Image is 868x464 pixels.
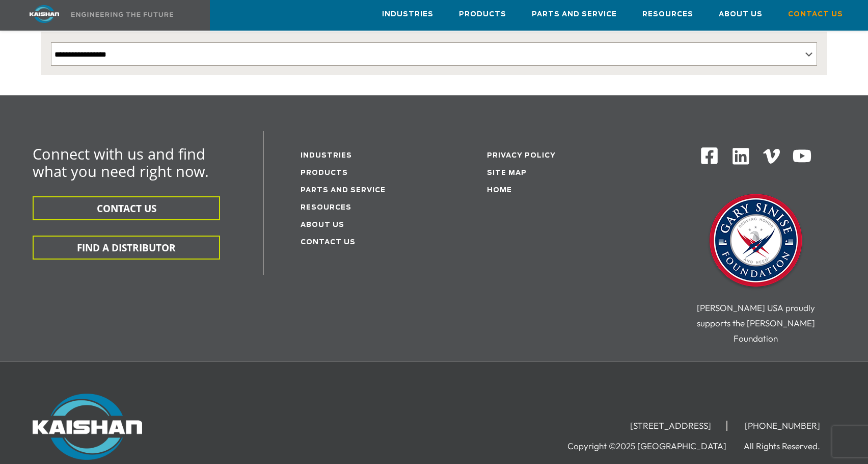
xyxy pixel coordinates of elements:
a: Site Map [487,170,527,176]
li: Copyright ©2025 [GEOGRAPHIC_DATA] [567,441,742,451]
a: Contact Us [301,239,356,246]
a: About Us [301,222,344,228]
a: Products [459,1,506,28]
a: Contact Us [788,1,843,28]
img: kaishan logo [6,5,83,23]
a: About Us [719,1,763,28]
button: CONTACT US [33,196,220,220]
span: Resources [642,9,693,20]
span: Connect with us and find what you need right now. [33,144,209,181]
a: Products [301,170,348,176]
a: Resources [301,204,351,211]
a: Industries [301,152,352,159]
li: [STREET_ADDRESS] [615,421,727,431]
span: Products [459,9,506,20]
a: Parts and Service [532,1,617,28]
span: Parts and Service [532,9,617,20]
span: [PERSON_NAME] USA proudly supports the [PERSON_NAME] Foundation [697,302,815,344]
img: Facebook [700,146,719,165]
span: Industries [382,9,433,20]
a: Resources [642,1,693,28]
img: Youtube [792,146,812,166]
span: About Us [719,9,763,20]
li: [PHONE_NUMBER] [729,421,835,431]
img: Gary Sinise Foundation [705,191,807,293]
li: All Rights Reserved. [744,441,835,451]
a: Industries [382,1,433,28]
button: FIND A DISTRIBUTOR [33,236,220,260]
img: Engineering the future [71,12,173,17]
span: Contact Us [788,9,843,20]
img: Kaishan [33,394,142,460]
a: Parts and service [301,187,386,194]
img: Vimeo [763,149,780,164]
img: Linkedin [731,146,751,166]
a: Home [487,187,512,194]
a: Privacy Policy [487,152,556,159]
